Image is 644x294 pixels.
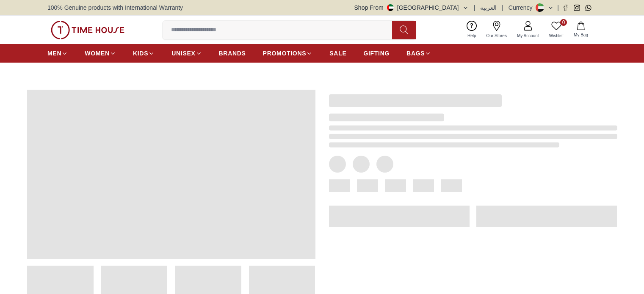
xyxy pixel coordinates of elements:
[133,49,148,58] span: KIDS
[329,46,346,61] a: SALE
[544,19,569,41] a: 0Wishlist
[557,3,559,12] span: |
[47,46,68,61] a: MEN
[481,19,512,41] a: Our Stores
[462,19,481,41] a: Help
[329,49,346,58] span: SALE
[263,46,313,61] a: PROMOTIONS
[406,46,431,61] a: BAGS
[514,33,542,39] span: My Account
[47,3,183,12] span: 100% Genuine products with International Warranty
[560,19,567,26] span: 0
[171,49,195,58] span: UNISEX
[570,32,591,38] span: My Bag
[574,5,580,11] a: Instagram
[406,49,425,58] span: BAGS
[464,33,480,39] span: Help
[585,5,591,11] a: Whatsapp
[85,46,116,61] a: WOMEN
[483,33,510,39] span: Our Stores
[171,46,202,61] a: UNISEX
[387,4,394,11] img: United Arab Emirates
[474,3,475,12] span: |
[502,3,503,12] span: |
[47,49,61,58] span: MEN
[363,46,390,61] a: GIFTING
[569,20,593,40] button: My Bag
[354,3,469,12] button: Shop From[GEOGRAPHIC_DATA]
[133,46,155,61] a: KIDS
[562,5,569,11] a: Facebook
[480,3,497,12] button: العربية
[363,49,390,58] span: GIFTING
[546,33,567,39] span: Wishlist
[51,21,124,39] img: ...
[219,49,246,58] span: BRANDS
[263,49,307,58] span: PROMOTIONS
[219,46,246,61] a: BRANDS
[509,3,536,12] div: Currency
[85,49,110,58] span: WOMEN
